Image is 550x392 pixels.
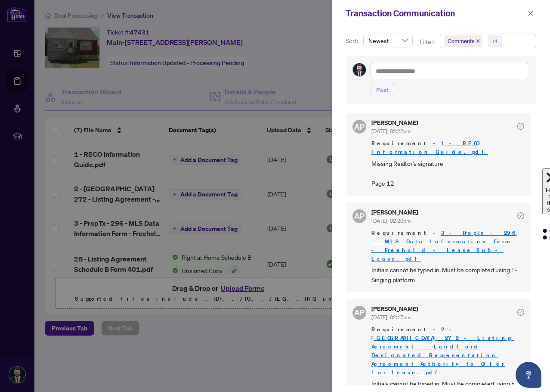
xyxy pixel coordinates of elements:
span: [DATE], 02:22pm [371,128,411,134]
div: +1 [491,37,498,45]
a: 3 - PropTx - 296 - MLS Data Information Form - Freehold - Lease_Sub-Lease.pdf [371,229,517,262]
h5: [PERSON_NAME] [371,120,418,126]
span: [DATE], 02:20pm [371,218,411,224]
h5: [PERSON_NAME] [371,209,418,215]
p: Filter: [420,37,436,47]
span: Comments [444,35,482,47]
span: check-circle [517,309,524,316]
span: close [476,39,480,43]
button: Post [371,83,394,97]
a: 2 - [GEOGRAPHIC_DATA] 272 - Listing Agreement - Landlord Designated Representation Agreement Auth... [371,326,514,376]
span: close [528,10,534,16]
span: Requirement - [371,325,524,377]
span: Missing Realtor's signature Page 12 [371,159,524,189]
span: check-circle [517,123,524,130]
h5: [PERSON_NAME] [371,306,418,312]
span: Requirement - [371,139,524,156]
button: Open asap [516,362,541,388]
div: Transaction Communication [346,7,525,20]
img: Profile Icon [353,63,366,76]
span: AP [354,121,365,133]
span: [DATE], 02:17pm [371,314,411,320]
span: AP [354,210,365,222]
span: Comments [448,37,474,45]
span: Initials cannot be typed in. Must be completed using E-Singing platform [371,265,524,285]
span: check-circle [517,212,524,219]
span: Requirement - [371,229,524,263]
span: Newest [368,34,408,47]
p: Sort: [346,36,360,46]
span: AP [354,306,365,318]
